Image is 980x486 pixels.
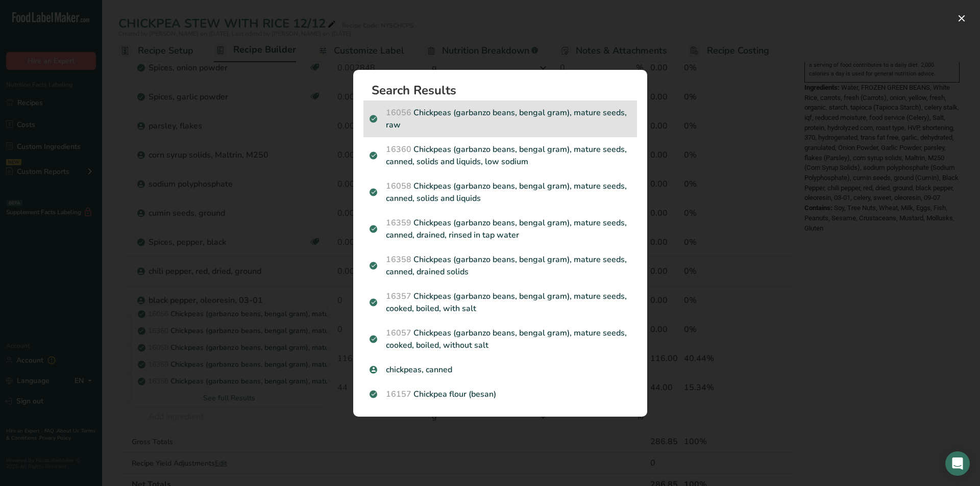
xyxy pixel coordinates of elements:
span: 16360 [386,144,411,155]
p: Chickpeas (garbanzo beans, bengal gram), mature seeds, canned, drained solids [370,253,631,278]
span: 16056 [386,107,411,118]
p: Chickpeas (garbanzo beans, bengal gram), mature seeds, raw [370,107,631,131]
span: 16157 [386,389,411,400]
div: Open Intercom Messenger [945,451,970,476]
span: 16357 [386,291,411,302]
span: 16358 [386,254,411,265]
p: Chickpeas (garbanzo beans, bengal gram), mature seeds, canned, solids and liquids [370,180,631,204]
p: chickpeas, canned [370,364,631,376]
span: 16058 [386,181,411,192]
p: Chickpeas (garbanzo beans, bengal gram), mature seeds, cooked, boiled, with salt [370,290,631,315]
span: 16057 [386,327,411,339]
p: Chickpeas (garbanzo beans, bengal gram), mature seeds, canned, solids and liquids, low sodium [370,143,631,168]
p: Chickpeas (garbanzo beans, bengal gram), mature seeds, cooked, boiled, without salt [370,327,631,351]
span: 16359 [386,217,411,228]
h1: Search Results [372,84,637,96]
p: Chickpea flour (besan) [370,388,631,400]
p: Chickpeas (garbanzo beans, bengal gram), mature seeds, canned, drained, rinsed in tap water [370,217,631,241]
